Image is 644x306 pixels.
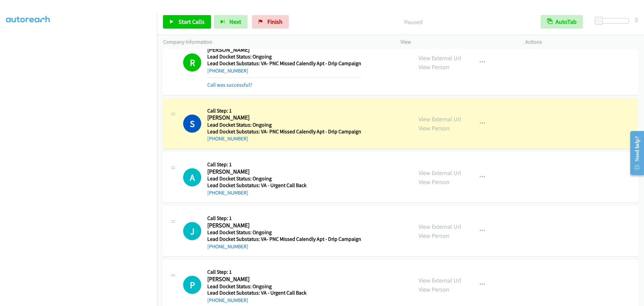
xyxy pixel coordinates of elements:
[419,286,449,293] a: View Person
[419,63,449,71] a: View Person
[207,68,248,74] a: [PHONE_NUMBER]
[207,236,361,243] h5: Lead Docket Substatus: VA- PNC Missed Calendly Apt - Drip Campaign
[229,18,241,26] span: Next
[163,38,388,46] p: Company Information
[207,161,307,168] h5: Call Step: 1
[207,297,248,303] a: [PHONE_NUMBER]
[525,38,638,46] p: Actions
[183,222,201,240] div: The call is yet to be attempted
[252,15,289,29] a: Finish
[419,169,461,177] a: View External Url
[163,15,211,29] a: Start Calls
[214,15,248,29] button: Next
[207,53,361,60] h5: Lead Docket Status: Ongoing
[419,232,449,239] a: View Person
[207,283,307,290] h5: Lead Docket Status: Ongoing
[183,168,201,186] div: The call is yet to be attempted
[419,54,461,62] a: View External Url
[207,128,361,135] h5: Lead Docket Substatus: VA- PNC Missed Calendly Apt - Drip Campaign
[419,124,449,132] a: View Person
[207,122,361,128] h5: Lead Docket Status: Ongoing
[207,229,361,236] h5: Lead Docket Status: Ongoing
[298,17,529,27] p: Paused
[207,135,248,142] a: [PHONE_NUMBER]
[183,276,201,294] div: The call is yet to be attempted
[207,290,307,296] h5: Lead Docket Substatus: VA - Urgent Call Back
[207,168,307,176] h2: [PERSON_NAME]
[207,222,361,229] h2: [PERSON_NAME]
[419,178,449,186] a: View Person
[419,223,461,230] a: View External Url
[207,107,361,114] h5: Call Step: 1
[207,269,307,275] h5: Call Step: 1
[207,114,359,122] h2: [PERSON_NAME]
[207,175,307,182] h5: Lead Docket Status: Ongoing
[267,18,282,26] span: Finish
[207,243,248,250] a: [PHONE_NUMBER]
[183,222,201,240] h1: J
[183,168,201,186] h1: A
[178,18,205,26] span: Start Calls
[183,53,201,72] h1: R
[207,46,359,54] h2: [PERSON_NAME]
[400,38,513,46] p: View
[635,15,638,24] div: 5
[183,276,201,294] h1: P
[207,60,361,67] h5: Lead Docket Substatus: VA- PNC Missed Calendly Apt - Drip Campaign
[419,115,461,123] a: View External Url
[625,126,644,180] iframe: Resource Center
[419,276,461,284] a: View External Url
[207,182,307,189] h5: Lead Docket Substatus: VA - Urgent Call Back
[183,115,201,133] h1: S
[207,189,248,196] a: [PHONE_NUMBER]
[207,275,307,283] h2: [PERSON_NAME]
[541,15,583,29] button: AutoTab
[207,82,252,88] a: Call was successful?
[207,215,361,222] h5: Call Step: 1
